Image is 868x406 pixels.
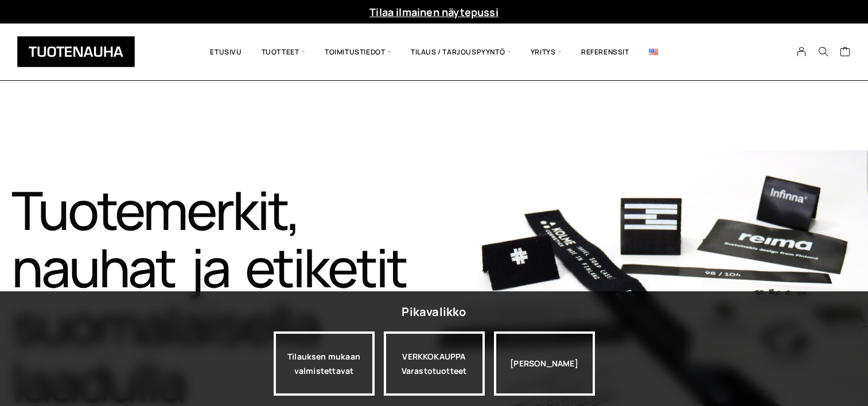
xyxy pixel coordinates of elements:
a: My Account [791,46,813,57]
a: Tilaa ilmainen näytepussi [369,5,499,19]
div: [PERSON_NAME] [494,331,595,396]
span: Yritys [521,32,571,72]
a: Etusivu [200,32,251,72]
a: VERKKOKAUPPAVarastotuotteet [384,331,485,396]
a: Referenssit [571,32,639,72]
img: Tuotenauha Oy [17,36,135,67]
span: Toimitustiedot [315,32,401,72]
a: Cart [840,46,851,60]
span: Tilaus / Tarjouspyyntö [401,32,521,72]
div: VERKKOKAUPPA Varastotuotteet [384,331,485,396]
div: Pikavalikko [402,302,466,322]
img: English [649,49,658,55]
a: Tilauksen mukaan valmistettavat [274,331,375,396]
span: Tuotteet [252,32,315,72]
button: Search [812,46,834,57]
